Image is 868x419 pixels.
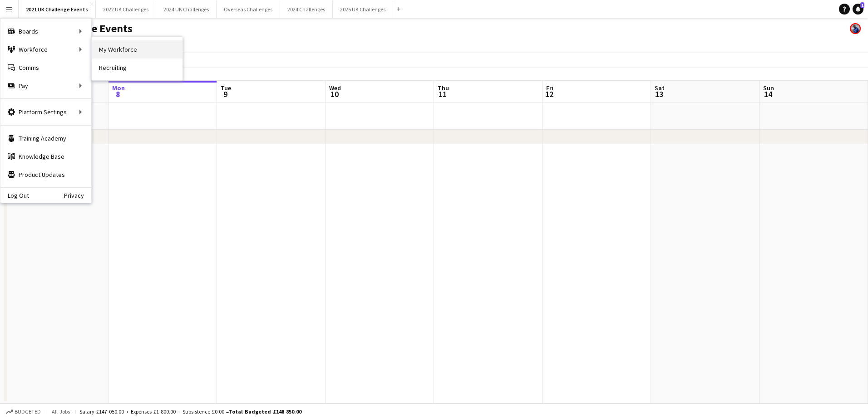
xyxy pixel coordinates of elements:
span: Mon [112,84,125,92]
app-user-avatar: Andy Baker [850,23,861,34]
button: Overseas Challenges [217,0,280,18]
span: All jobs [50,408,72,415]
a: 1 [853,4,863,15]
span: Tue [221,84,231,92]
span: Fri [546,84,553,92]
span: 9 [219,89,231,99]
button: 2025 UK Challenges [333,0,393,18]
span: Wed [329,84,341,92]
span: Thu [438,84,449,92]
span: Budgeted [15,409,41,415]
button: Budgeted [5,407,42,417]
span: Sun [763,84,774,92]
span: 13 [653,89,665,99]
span: Sat [655,84,665,92]
button: 2024 UK Challenges [156,0,217,18]
button: 2024 Challenges [280,0,333,18]
span: 8 [111,89,125,99]
a: Comms [0,58,91,77]
div: Pay [0,77,91,95]
button: 2022 UK Challenges [96,0,156,18]
div: Workforce [0,40,91,58]
span: 14 [762,89,774,99]
button: 2021 UK Challenge Events [19,0,96,18]
div: Salary £147 050.00 + Expenses £1 800.00 + Subsistence £0.00 = [79,408,301,415]
span: 1 [860,2,864,8]
span: Total Budgeted £148 850.00 [229,408,301,415]
a: Product Updates [0,166,91,184]
a: Recruiting [92,58,182,77]
a: Log Out [0,192,29,199]
span: 11 [436,89,449,99]
span: 12 [545,89,553,99]
div: Boards [0,22,91,40]
span: 10 [328,89,341,99]
a: My Workforce [92,40,182,58]
a: Training Academy [0,129,91,147]
div: Platform Settings [0,103,91,121]
a: Privacy [64,192,91,199]
a: Knowledge Base [0,147,91,166]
